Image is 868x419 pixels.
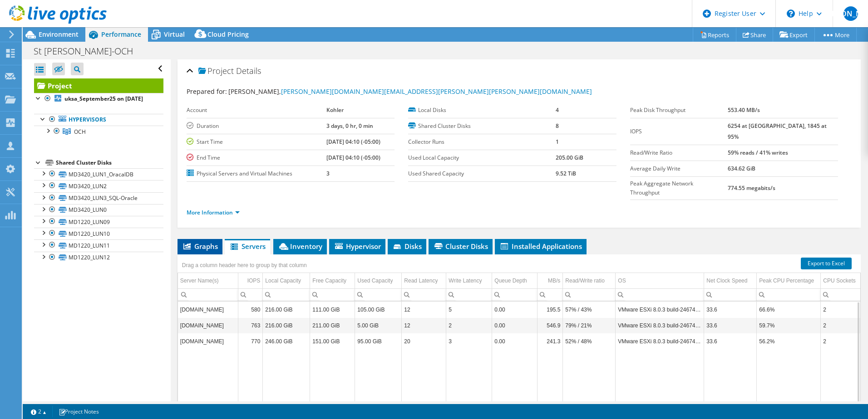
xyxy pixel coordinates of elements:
[228,87,592,96] span: [PERSON_NAME],
[801,258,852,269] a: Export to Excel
[494,275,527,286] div: Queue Depth
[187,106,326,115] label: Account
[728,122,827,141] b: 6254 at [GEOGRAPHIC_DATA], 1845 at 95%
[704,273,757,289] td: Net Clock Speed Column
[310,273,355,289] td: Free Capacity Column
[446,273,492,289] td: Write Latency Column
[164,30,185,39] span: Virtual
[238,317,263,333] td: Column IOPS, Value 763
[402,288,446,301] td: Column Read Latency, Filter cell
[757,273,821,289] td: Peak CPU Percentage Column
[355,288,402,301] td: Column Used Capacity, Filter cell
[34,180,163,192] a: MD3420_LUN2
[263,317,310,333] td: Column Local Capacity, Value 216.00 GiB
[556,170,576,177] b: 9.52 TiB
[278,242,322,251] span: Inventory
[238,288,263,301] td: Column IOPS, Filter cell
[736,28,773,42] a: Share
[178,333,238,349] td: Column Server Name(s), Value uksavs02.kohlerco.com
[34,252,163,263] a: MD1220_LUN12
[326,106,344,114] b: Kohler
[355,333,402,349] td: Column Used Capacity, Value 95.00 GiB
[704,288,757,301] td: Column Net Clock Speed, Filter cell
[492,288,538,301] td: Column Queue Depth, Filter cell
[187,122,326,131] label: Duration
[704,317,757,333] td: Column Net Clock Speed, Value 33.6
[74,128,86,136] span: OCH
[34,114,163,126] a: Hypervisors
[616,317,704,333] td: Column OS, Value VMware ESXi 8.0.3 build-24674464
[207,30,249,39] span: Cloud Pricing
[357,275,393,286] div: Used Capacity
[334,242,381,251] span: Hypervisor
[563,302,616,317] td: Column Read/Write ratio, Value 57% / 43%
[616,302,704,317] td: Column OS, Value VMware ESXi 8.0.3 build-24674464
[630,164,728,173] label: Average Daily Write
[630,106,728,115] label: Peak Disk Throughput
[52,406,105,417] a: Project Notes
[630,127,728,136] label: IOPS
[538,288,563,301] td: Column MB/s, Filter cell
[706,275,747,286] div: Net Clock Speed
[449,275,482,286] div: Write Latency
[704,333,757,349] td: Column Net Clock Speed, Value 33.6
[312,275,346,286] div: Free Capacity
[616,288,704,301] td: Column OS, Filter cell
[630,179,728,197] label: Peak Aggregate Network Throughput
[408,137,556,146] label: Collector Runs
[101,30,141,39] span: Performance
[56,157,163,168] div: Shared Cluster Disks
[548,275,560,286] div: MB/s
[178,288,238,301] td: Column Server Name(s), Filter cell
[492,302,538,317] td: Column Queue Depth, Value 0.00
[759,275,814,286] div: Peak CPU Percentage
[180,275,219,286] div: Server Name(s)
[563,288,616,301] td: Column Read/Write ratio, Filter cell
[34,239,163,251] a: MD1220_LUN11
[821,317,864,333] td: Column CPU Sockets, Value 2
[64,95,143,102] b: uksa_September25 on [DATE]
[446,302,492,317] td: Column Write Latency, Value 5
[187,169,326,178] label: Physical Servers and Virtual Machines
[30,46,147,56] h1: St [PERSON_NAME]-OCH
[565,275,604,286] div: Read/Write ratio
[787,10,795,18] svg: \n
[843,6,858,21] span: [PERSON_NAME]
[310,317,355,333] td: Column Free Capacity, Value 211.00 GiB
[446,288,492,301] td: Column Write Latency, Filter cell
[408,153,556,162] label: Used Local Capacity
[446,333,492,349] td: Column Write Latency, Value 3
[355,302,402,317] td: Column Used Capacity, Value 105.00 GiB
[556,122,559,130] b: 8
[187,153,326,162] label: End Time
[198,67,234,76] span: Project
[238,333,263,349] td: Column IOPS, Value 770
[281,87,592,96] a: [PERSON_NAME][DOMAIN_NAME][EMAIL_ADDRESS][PERSON_NAME][PERSON_NAME][DOMAIN_NAME]
[247,275,261,286] div: IOPS
[263,302,310,317] td: Column Local Capacity, Value 216.00 GiB
[492,317,538,333] td: Column Queue Depth, Value 0.00
[238,302,263,317] td: Column IOPS, Value 580
[492,333,538,349] td: Column Queue Depth, Value 0.00
[34,192,163,204] a: MD3420_LUN3_SQL-Oracle
[821,333,864,349] td: Column CPU Sockets, Value 2
[310,333,355,349] td: Column Free Capacity, Value 151.00 GiB
[538,333,563,349] td: Column MB/s, Value 241.3
[773,28,815,42] a: Export
[728,149,788,156] b: 59% reads / 41% writes
[310,302,355,317] td: Column Free Capacity, Value 111.00 GiB
[392,242,422,251] span: Disks
[265,275,301,286] div: Local Capacity
[187,137,326,146] label: Start Time
[310,288,355,301] td: Column Free Capacity, Filter cell
[821,302,864,317] td: Column CPU Sockets, Value 2
[728,165,755,172] b: 634.62 GiB
[34,216,163,228] a: MD1220_LUN09
[757,333,821,349] td: Column Peak CPU Percentage, Value 56.2%
[326,154,380,161] b: [DATE] 04:10 (-05:00)
[34,168,163,180] a: MD3420_LUN1_OracalDB
[178,317,238,333] td: Column Server Name(s), Value uksavs01.kohlerco.com
[263,288,310,301] td: Column Local Capacity, Filter cell
[408,122,556,131] label: Shared Cluster Disks
[446,317,492,333] td: Column Write Latency, Value 2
